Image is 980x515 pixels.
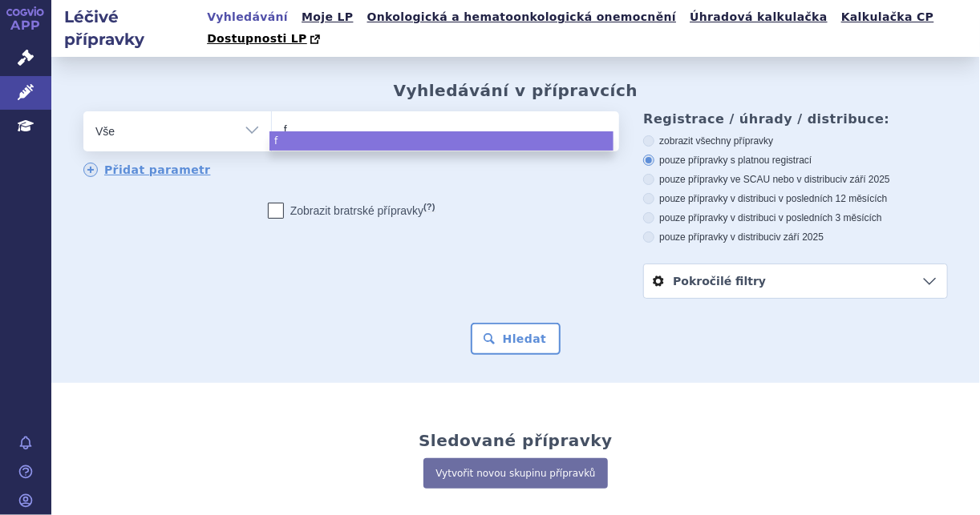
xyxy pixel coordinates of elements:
[207,32,307,45] span: Dostupnosti LP
[643,111,948,127] h3: Registrace / úhrady / distribuce:
[643,154,948,167] label: pouze přípravky s platnou registrací
[685,6,832,28] a: Úhradová kalkulačka
[394,81,638,100] h2: Vyhledávání v přípravcích
[419,431,613,450] h2: Sledované přípravky
[643,173,948,186] label: pouze přípravky ve SCAU nebo v distribuci
[423,458,607,489] a: Vytvořit novou skupinu přípravků
[643,211,948,224] label: pouze přípravky v distribuci v posledních 3 měsících
[202,28,328,50] a: Dostupnosti LP
[643,231,948,243] label: pouze přípravky v distribuci
[842,174,889,185] span: v září 2025
[51,6,202,50] h2: Léčivé přípravky
[423,202,435,212] abbr: (?)
[268,203,435,219] label: Zobrazit bratrské přípravky
[202,6,293,28] a: Vyhledávání
[471,323,561,355] button: Hledat
[643,135,948,147] label: zobrazit všechny přípravky
[776,231,824,243] span: v září 2025
[297,6,358,28] a: Moje LP
[836,6,939,28] a: Kalkulačka CP
[643,192,948,205] label: pouze přípravky v distribuci v posledních 12 měsících
[362,6,682,28] a: Onkologická a hematoonkologická onemocnění
[644,264,947,298] a: Pokročilé filtry
[83,163,211,177] a: Přidat parametr
[269,131,614,151] li: f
